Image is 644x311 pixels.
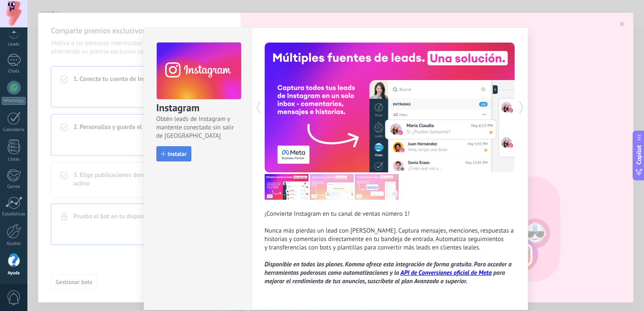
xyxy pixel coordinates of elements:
div: Chats [2,69,26,74]
div: Ayuda [2,271,26,276]
div: Ajustes [2,241,26,247]
span: Instalar [168,151,187,157]
i: Disponible en todos los planes. Kommo ofrece esta integración de forma gratuita. Para acceder a h... [265,260,512,285]
span: Obtén leads de Instagram y mantente conectado sin salir de [GEOGRAPHIC_DATA] [156,115,241,140]
img: com_instagram_tour_1_es.png [265,174,309,200]
div: WhatsApp [2,97,26,105]
div: Correo [2,184,26,190]
span: Copilot [635,145,643,165]
div: Calendario [2,127,26,133]
h3: Instagram [156,101,241,115]
a: API de Conversiones oficial de Meta [400,269,491,277]
div: Listas [2,157,26,162]
img: com_instagram_tour_2_es.png [310,174,354,200]
div: ¡Convierte Instagram en tu canal de ventas número 1! Nunca más pierdas un lead con [PERSON_NAME].... [265,210,515,286]
div: Estadísticas [2,212,26,217]
button: Instalar [156,146,191,161]
div: Leads [2,42,26,47]
img: com_instagram_tour_3_es.png [355,174,399,200]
